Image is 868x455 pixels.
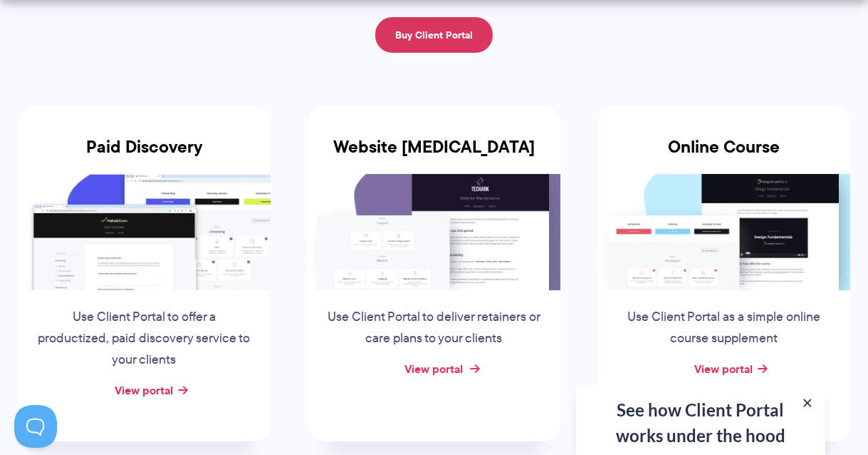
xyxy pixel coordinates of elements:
a: View portal [115,382,174,399]
h3: Website [MEDICAL_DATA] [308,137,560,174]
h3: Online Course [597,137,850,174]
a: View portal [694,360,753,377]
p: Use Client Portal to deliver retainers or care plans to your clients [325,307,542,349]
a: View portal [404,360,463,377]
p: Use Client Portal as a simple online course supplement [615,307,832,349]
h3: Paid Discovery [18,137,271,174]
a: Buy Client Portal [375,17,493,53]
p: Use Client Portal to offer a productized, paid discovery service to your clients [36,307,253,371]
iframe: Toggle Customer Support [14,405,57,448]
